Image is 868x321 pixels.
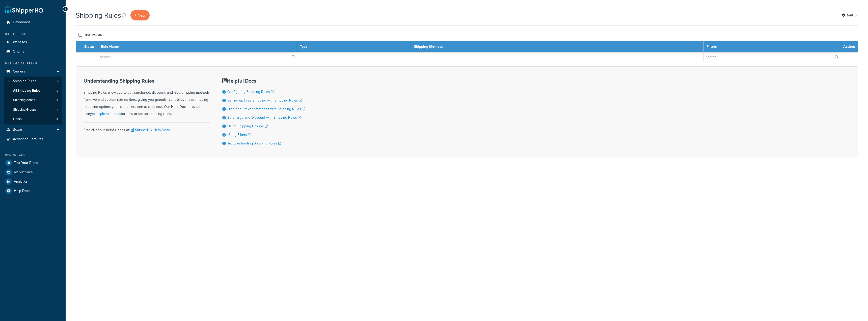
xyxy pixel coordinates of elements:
[76,10,121,20] h1: Shipping Rules
[4,77,62,86] a: Shipping Rules
[4,153,62,157] div: Resources
[4,86,62,95] li: All Shipping Rules
[57,108,58,112] span: 4
[4,158,62,167] a: Test Your Rates
[14,180,28,184] span: Analytics
[4,168,62,177] a: Marketplace
[57,137,59,141] span: 3
[4,77,62,125] li: Shipping Rules
[411,41,703,53] th: Shipping Methods
[58,50,59,54] span: 1
[84,78,210,84] h3: Understanding Shipping Rules
[92,111,121,116] a: example scenarios
[4,135,62,144] a: Advanced Features 3
[58,40,59,44] span: 1
[222,78,305,84] h3: Helpful Docs
[134,12,146,18] span: + New
[4,177,62,186] a: Analytics
[4,95,62,105] a: Shipping Zones 4
[227,115,301,120] a: Surcharge and Discount with Shipping Rules
[13,69,25,74] span: Carriers
[4,125,62,134] a: Boxes
[14,161,38,165] span: Test Your Rates
[4,47,62,56] a: Origins 1
[84,78,210,117] div: Shipping Rules allow you to set, surcharge, discount, and hide shipping methods from live and cus...
[4,47,62,56] li: Origins
[84,122,210,134] div: Find all of our helpful docs at:
[4,135,62,144] li: Advanced Features
[13,128,23,132] span: Boxes
[4,38,62,47] li: Websites
[13,40,27,44] span: Websites
[4,32,62,36] div: Basic Setup
[227,141,281,146] a: Troubleshooting Shipping Rules
[703,53,840,61] input: Search
[4,18,62,27] a: Dashboard
[840,41,858,53] th: Actions
[4,38,62,47] a: Websites 1
[13,117,22,121] span: Filters
[4,115,62,124] a: Filters 4
[703,41,840,53] th: Filters
[4,61,62,66] div: Manage Shipping
[57,98,58,102] span: 4
[13,98,35,102] span: Shipping Zones
[13,79,36,83] span: Shipping Rules
[98,41,297,53] th: Rule Name
[13,137,43,141] span: Advanced Features
[4,95,62,105] li: Shipping Zones
[227,106,305,112] a: Hide and Prevent Methods with Shipping Rules
[130,10,150,20] a: + New
[5,4,43,14] a: ShipperHQ Home
[130,127,170,133] a: ShipperHQ Help Docs
[13,108,36,112] span: Shipping Groups
[13,89,40,93] span: All Shipping Rules
[4,86,62,95] a: All Shipping Rules 2
[297,41,411,53] th: Type
[4,105,62,114] li: Shipping Groups
[4,67,62,76] a: Carriers
[227,89,274,94] a: Configuring Shipping Rules
[98,53,297,61] input: Search
[13,20,30,24] span: Dashboard
[57,117,58,121] span: 4
[14,189,30,193] span: Help Docs
[4,115,62,124] li: Filters
[227,98,302,103] a: Setting up Free Shipping with Shipping Rules
[13,50,24,54] span: Origins
[4,186,62,195] a: Help Docs
[227,124,268,129] a: Using Shipping Groups
[14,170,33,175] span: Marketplace
[81,41,98,53] th: Status
[4,105,62,114] a: Shipping Groups 4
[57,89,58,93] span: 2
[227,132,251,137] a: Using Filters
[76,31,105,38] button: Bulk Actions
[842,12,858,19] a: Settings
